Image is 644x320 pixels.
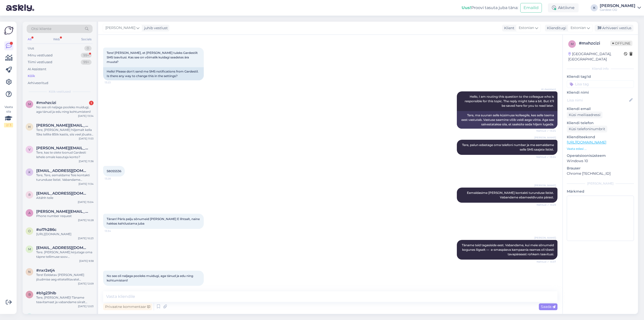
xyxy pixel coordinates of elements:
[28,229,31,233] span: o
[462,5,518,11] div: Proovi tasuta juba täna:
[457,111,557,129] div: Tere, ma suunan selle küsimuse kolleegile, kes selle teema eest vastutab. Vastuse saamine võib ve...
[28,293,31,296] span: b
[541,304,555,309] span: Saada
[105,25,135,31] span: [PERSON_NAME]
[28,247,31,251] span: m
[36,146,89,150] span: vivian.klim@gmail.com
[567,80,634,88] input: Lisa tag
[467,191,555,199] span: Eemaldasime [PERSON_NAME] kontakti turunduse listist. Vabandame ebameeldivuste pärast.
[79,259,94,263] div: [DATE] 9:38
[610,41,632,46] span: Offline
[36,191,89,196] span: rando_too@hotmail.com
[534,236,556,240] span: [PERSON_NAME]
[567,181,634,186] div: [PERSON_NAME]
[107,51,198,64] span: Tere! [PERSON_NAME], et [PERSON_NAME] tuleks Gardestilt SMS teavitusi. Kas see on võimalik kuidag...
[36,128,94,137] div: Tere, [PERSON_NAME] hiljemalt kella 15ks tellite 85tk kastis, siis veel jõuate. Esitege tellimus ...
[536,155,556,159] span: Nähtud ✓ 13:24
[4,105,13,127] div: Vaata siia
[537,87,556,91] span: AI Assistent
[79,137,94,140] div: [DATE] 11:53
[36,100,56,105] span: #mxhzcizi
[462,143,555,151] span: Tere, palun edastage oma telefoni number ja me eemaldame selle SMS saajate listist.
[545,25,566,31] div: Klienditugi
[548,3,579,12] div: Aktiivne
[105,81,124,84] span: 13:23
[103,67,204,80] div: Hello! Please don't send me SMS notifications from Gardestil. Is there any way to change this in ...
[49,89,71,94] span: Kõik vestlused
[36,250,94,259] div: Tere. [PERSON_NAME] kirjutage oma täpne tellimuse soov [EMAIL_ADDRESS][DOMAIN_NAME]. Mis toodet t...
[78,200,94,204] div: [DATE] 15:04
[36,295,94,304] div: Tere, [PERSON_NAME]! Täname teavitamast ja vabandame siiralt viivituse pärast. Kontrollisime Teie...
[36,232,94,236] div: [URL][DOMAIN_NAME]
[567,171,634,176] p: Chrome [TECHNICAL_ID]
[28,125,31,129] span: h
[84,46,92,51] div: 0
[78,282,94,286] div: [DATE] 12:09
[79,159,94,163] div: [DATE] 11:36
[28,53,53,58] div: Minu vestlused
[28,102,31,106] span: m
[28,67,46,72] div: AI Assistent
[600,4,635,8] div: [PERSON_NAME]
[462,5,471,10] b: Uus!
[80,36,93,43] div: Socials
[103,303,152,310] div: Privaatne kommentaar
[567,153,634,158] p: Operatsioonisüsteem
[567,189,634,194] p: Märkmed
[567,120,634,126] p: Kliendi telefon
[567,147,634,151] p: Vaata edasi ...
[28,193,31,197] span: r
[36,273,94,282] div: Tere! Eeldatav [PERSON_NAME] jõudmise aeg ettetellitavatel elupuudel on [DATE]. Kui elupuud jõuav...
[28,270,31,274] span: n
[36,196,94,200] div: Aitähh teile
[36,209,89,214] span: agnes.unt@gmail.com
[78,114,94,118] div: [DATE] 13:34
[28,74,35,79] div: Kõik
[568,51,624,62] div: [GEOGRAPHIC_DATA], [GEOGRAPHIC_DATA]
[502,25,514,31] div: Klient
[537,260,556,264] span: Nähtud ✓ 13:37
[567,66,634,71] div: Kliendi info
[567,106,634,112] p: Kliendi email
[36,150,94,159] div: Tere, kas te olete loonud Gardesti lehele omale kasutaja konto?
[567,74,634,79] p: Kliendi tag'id
[28,170,31,174] span: k
[519,25,534,31] span: Estonian
[579,40,610,46] div: # mxhzcizi
[81,60,92,65] div: 99+
[600,4,641,12] a: [PERSON_NAME]Gardest OÜ
[4,26,14,35] img: Askly Logo
[567,140,606,145] a: [URL][DOMAIN_NAME]
[567,134,634,140] p: Klienditeekond
[89,101,94,105] div: 1
[27,36,32,43] div: All
[571,25,586,31] span: Estonian
[28,81,48,86] div: Arhiveeritud
[36,227,57,232] span: #ol7h286c
[567,90,634,95] p: Kliendi nimi
[4,123,13,127] div: 2 / 3
[36,168,89,173] span: kaspar.poldvee001@gmail.com
[591,4,598,11] div: K
[78,218,94,222] div: [DATE] 10:28
[28,148,30,151] span: v
[31,26,51,31] span: Otsi kliente
[567,158,634,164] p: Windows 10
[142,25,168,31] div: juhib vestlust
[107,217,200,225] span: Tänan! Päris palju sõnumeid [PERSON_NAME] E lihtsalt, naine hakkas kahtlustama juba
[571,42,574,46] span: m
[567,112,602,118] div: Küsi meiliaadressi
[36,123,89,128] span: helen.stimmer@gmail.com
[78,182,94,186] div: [DATE] 11:34
[567,166,634,171] p: Brauser
[537,203,556,207] span: Nähtud ✓ 13:29
[28,46,34,51] div: Uus
[36,105,94,114] div: No see oli naljaga pooleks muidugi, aga tänud ja edu ning kohtumisteni!
[465,95,555,108] span: Hello, I am routing this question to the colleague who is responsible for this topic. The reply m...
[567,97,628,103] input: Lisa nimi
[78,304,94,308] div: [DATE] 12:03
[107,274,194,282] span: No see oli naljaga pooleks muidugi, aga tänud ja edu ning kohtumisteni!
[36,268,55,273] span: #nxr2etj4
[28,211,31,215] span: a
[36,245,89,250] span: m.mezger66@gmail.com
